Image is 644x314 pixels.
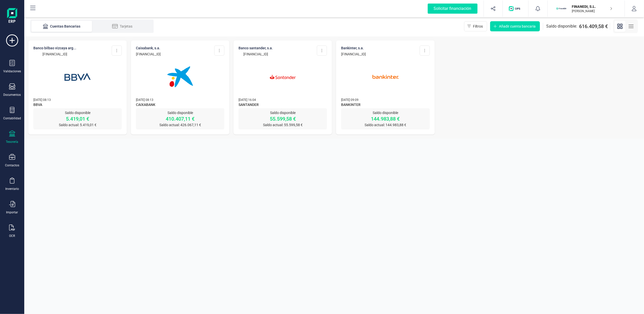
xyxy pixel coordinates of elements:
span: Filtros [473,24,483,29]
p: CAIXABANK, S.A. [136,46,161,51]
div: Tarjetas [102,24,142,29]
span: CAIXABANK [136,102,224,108]
p: Saldo actual: 426.067,11 € [136,122,224,127]
img: FI [556,3,567,14]
span: Añadir cuenta bancaria [499,24,536,29]
p: 144.983,88 € [341,115,430,122]
span: [DATE] 09:09 [341,98,359,102]
button: Añadir cuenta bancaria [490,21,540,31]
button: Solicitar financiación [422,1,484,17]
div: Importar [6,210,18,214]
span: Saldo disponible: [546,23,577,29]
p: [FINANCIAL_ID] [136,52,161,57]
p: [PERSON_NAME] [572,9,612,13]
p: Saldo disponible [33,110,122,115]
p: Saldo actual: 144.983,88 € [341,122,430,127]
div: Tesorería [6,140,18,144]
p: Saldo actual: 5.419,01 € [33,122,122,127]
span: BANKINTER [341,102,430,108]
p: FINANEDI, S.L. [572,4,612,9]
span: SANTANDER [238,102,327,108]
p: Saldo disponible [341,110,430,115]
button: Logo de OPS [506,1,525,17]
button: Filtros [464,21,487,31]
p: BANKINTER, S.A. [341,46,366,51]
p: 55.599,58 € [238,115,327,122]
p: Saldo actual: 55.599,58 € [238,122,327,127]
button: FIFINANEDI, S.L.[PERSON_NAME] [554,1,618,17]
div: OCR [9,234,15,238]
div: Contactos [5,163,19,167]
p: Saldo disponible [238,110,327,115]
p: BANCO SANTANDER, S.A. [238,46,273,51]
div: Contabilidad [3,116,21,120]
span: BBVA [33,102,122,108]
p: [FINANCIAL_ID] [341,52,366,57]
span: 616.409,58 € [579,23,608,30]
p: BANCO BILBAO VIZCAYA ARG... [33,46,76,51]
span: [DATE] 08:13 [33,98,51,102]
p: [FINANCIAL_ID] [238,52,273,57]
img: Logo de OPS [509,6,522,11]
p: Saldo disponible [136,110,224,115]
div: Validaciones [3,69,21,73]
p: [FINANCIAL_ID] [33,52,76,57]
div: Cuentas Bancarias [41,24,82,29]
img: Logo Finanedi [7,8,17,24]
p: 5.419,01 € [33,115,122,122]
p: 410.407,11 € [136,115,224,122]
div: Inventario [5,187,19,191]
div: Solicitar financiación [428,4,478,14]
span: [DATE] 08:13 [136,98,153,102]
div: Documentos [4,93,21,97]
span: [DATE] 16:04 [238,98,256,102]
